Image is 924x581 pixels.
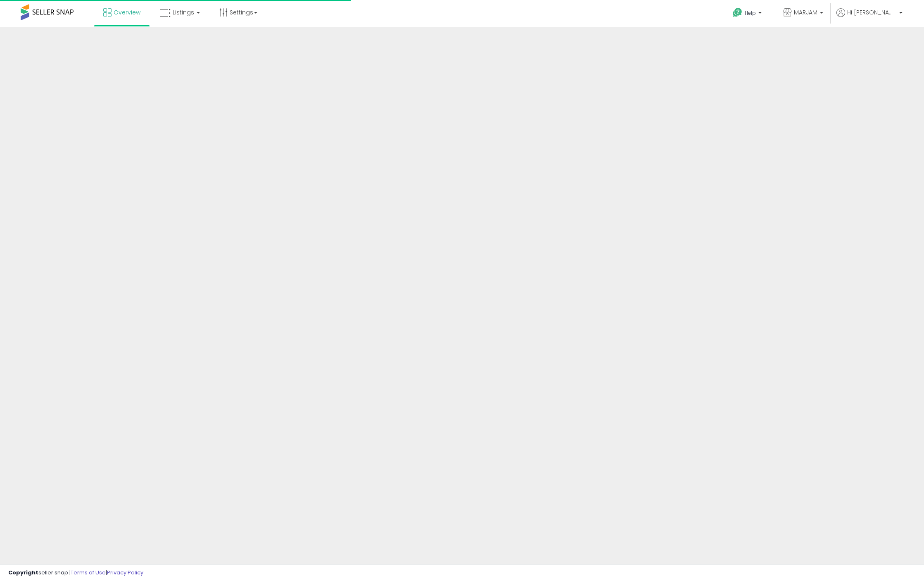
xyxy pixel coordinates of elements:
[726,1,770,27] a: Help
[836,8,903,27] a: Hi [PERSON_NAME]
[847,8,897,17] span: Hi [PERSON_NAME]
[732,7,743,18] i: Get Help
[173,8,194,17] span: Listings
[794,8,817,17] span: MARJAM
[114,8,140,17] span: Overview
[745,9,756,17] span: Help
